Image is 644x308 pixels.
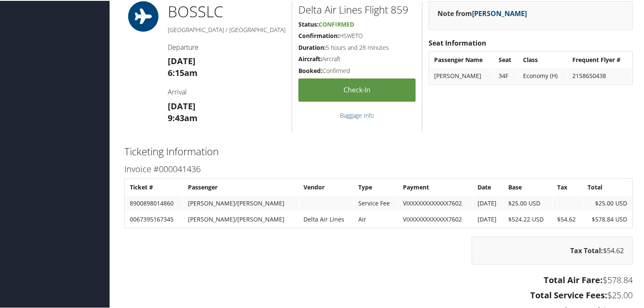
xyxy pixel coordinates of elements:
strong: [DATE] [168,54,196,66]
td: 34F [494,68,518,83]
td: $524.22 USD [504,211,552,226]
h2: Ticketing Information [124,143,633,158]
h1: BOS SLC [168,0,285,22]
h3: $25.00 [124,289,633,300]
th: Base [504,179,552,194]
h4: Arrival [168,86,285,96]
h5: Aircraft [298,54,416,62]
td: VIXXXXXXXXXXXX7602 [399,195,472,210]
th: Date [473,179,503,194]
th: Payment [399,179,472,194]
strong: Status: [298,19,319,27]
td: $25.00 USD [583,195,631,210]
strong: 6:15am [168,66,198,78]
th: Type [354,179,398,194]
th: Seat [494,51,518,67]
strong: Booked: [298,66,322,74]
th: Ticket # [126,179,183,194]
th: Total [583,179,631,194]
td: Delta Air Lines [299,211,353,226]
td: [DATE] [473,195,503,210]
h4: Departure [168,42,285,51]
strong: Confirmation: [298,31,339,39]
h2: Delta Air Lines Flight 859 [298,2,416,16]
td: [PERSON_NAME] [430,68,494,83]
h3: Invoice #000041436 [124,162,633,174]
td: 0067395167345 [126,211,183,226]
th: Tax [553,179,582,194]
td: $54.62 [553,211,582,226]
strong: Duration: [298,43,326,51]
strong: Seat Information [429,38,486,47]
td: Air [354,211,398,226]
h5: 5 hours and 28 minutes [298,43,416,51]
td: 2158650438 [568,68,631,83]
span: Confirmed [319,19,354,27]
strong: 9:43am [168,111,198,123]
td: VIXXXXXXXXXXXX7602 [399,211,472,226]
td: [PERSON_NAME]/[PERSON_NAME] [184,195,298,210]
a: [PERSON_NAME] [472,8,527,17]
a: Baggage Info [340,111,374,119]
th: Frequent Flyer # [568,51,631,67]
strong: Total Air Fare: [544,273,603,285]
td: 8900898014860 [126,195,183,210]
h5: [GEOGRAPHIC_DATA] / [GEOGRAPHIC_DATA] [168,25,285,33]
td: [PERSON_NAME]/[PERSON_NAME] [184,211,298,226]
div: $54.62 [472,236,633,264]
h3: $578.84 [124,273,633,285]
strong: [DATE] [168,100,196,111]
th: Vendor [299,179,353,194]
td: Service Fee [354,195,398,210]
td: Economy (H) [519,68,567,83]
strong: Tax Total: [570,245,603,254]
td: $578.84 USD [583,211,631,226]
td: $25.00 USD [504,195,552,210]
strong: Total Service Fees: [530,289,607,300]
th: Passenger [184,179,298,194]
strong: Aircraft: [298,54,322,62]
h5: Confirmed [298,66,416,74]
td: [DATE] [473,211,503,226]
th: Class [519,51,567,67]
strong: Note from [437,8,527,17]
th: Passenger Name [430,51,494,67]
h5: HSWETO [298,31,416,39]
a: Check-in [298,78,416,101]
